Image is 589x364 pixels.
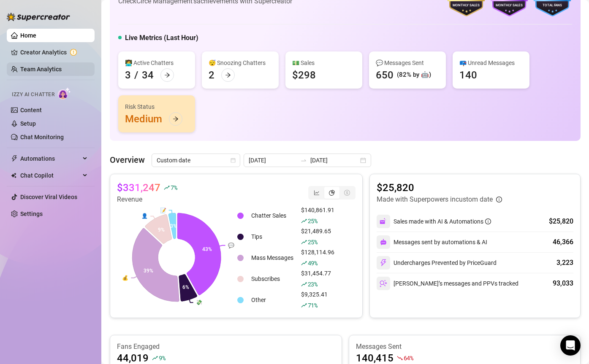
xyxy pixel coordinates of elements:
div: Monthly Sales [489,3,529,8]
span: line-chart [314,190,320,196]
span: rise [301,218,307,224]
h5: Live Metrics (Last Hour) [125,33,198,43]
div: $9,325.41 [301,290,334,310]
div: Undercharges Prevented by PriceGuard [377,256,497,270]
span: 23 % [308,280,318,288]
div: (82% by 🤖) [397,70,431,80]
span: rise [301,281,307,287]
img: svg%3e [380,239,387,245]
span: Automations [20,152,80,165]
td: Subscribes [248,269,297,289]
span: rise [152,355,158,361]
input: Start date [249,156,297,165]
article: Revenue [117,194,177,205]
div: $140,861.91 [301,205,334,226]
div: [PERSON_NAME]’s messages and PPVs tracked [377,277,518,290]
div: 650 [376,68,394,82]
div: 3 [125,68,131,82]
span: info-circle [496,197,502,202]
td: Chatter Sales [248,205,297,226]
span: arrow-right [164,72,170,78]
span: 49 % [308,259,318,267]
td: Other [248,290,297,310]
a: Creator Analytics exclamation-circle [20,46,88,59]
div: 💵 Sales [292,58,356,67]
article: Overview [110,154,145,166]
article: $331,247 [117,181,160,194]
a: Setup [20,120,36,127]
img: logo-BBDzfeDw.svg [7,13,70,21]
article: Made with Superpowers in custom date [377,194,493,205]
span: to [300,157,307,164]
span: info-circle [485,218,491,224]
span: 25 % [308,217,318,225]
text: 💰 [122,275,128,281]
div: 👩‍💻 Active Chatters [125,58,188,67]
span: rise [164,185,170,191]
span: 25 % [308,238,318,246]
a: Team Analytics [20,66,62,73]
div: 3,223 [556,258,573,268]
a: Content [20,107,42,113]
text: 👤 [141,213,148,219]
div: 46,366 [553,237,573,247]
text: 📝 [160,207,166,213]
text: 💬 [228,242,234,248]
span: rise [301,239,307,245]
text: 💸 [196,299,202,305]
div: 93,033 [553,278,573,289]
span: 7 % [171,183,177,191]
article: Messages Sent [356,342,574,351]
span: thunderbolt [11,155,18,162]
span: swap-right [300,157,307,164]
div: Messages sent by automations & AI [377,235,487,249]
div: $25,820 [549,216,573,226]
td: Mass Messages [248,248,297,268]
span: rise [301,302,307,308]
td: Tips [248,226,297,247]
article: Fans Engaged [117,342,335,351]
div: Open Intercom Messenger [560,335,581,356]
span: 9 % [159,354,165,362]
span: fall [397,355,403,361]
div: 2 [209,68,214,82]
div: segmented control [308,186,356,200]
div: 34 [142,68,154,82]
img: AI Chatter [58,87,71,100]
span: pie-chart [329,190,335,196]
span: 64 % [404,354,413,362]
img: Chat Copilot [11,173,16,178]
span: rise [301,260,307,266]
div: 😴 Snoozing Chatters [209,58,272,67]
span: Chat Copilot [20,169,80,182]
div: Sales made with AI & Automations [394,217,491,226]
span: arrow-right [173,116,179,122]
div: $31,454.77 [301,269,334,289]
article: $25,820 [377,181,502,194]
a: Chat Monitoring [20,134,64,140]
div: Risk Status [125,102,188,111]
div: 💬 Messages Sent [376,58,439,67]
div: $298 [292,68,316,82]
span: calendar [231,158,236,163]
span: arrow-right [225,72,231,78]
div: Total Fans [532,3,572,8]
img: svg%3e [380,218,387,225]
div: $128,114.96 [301,248,334,268]
a: Discover Viral Videos [20,194,77,200]
span: 71 % [308,301,318,309]
img: svg%3e [380,259,387,267]
span: Izzy AI Chatter [12,91,54,99]
img: svg%3e [380,280,387,287]
a: Settings [20,210,43,217]
div: 140 [459,68,477,82]
span: dollar-circle [344,190,350,196]
div: 📪 Unread Messages [459,58,523,67]
div: $21,489.65 [301,226,334,247]
a: Home [20,32,36,39]
span: Custom date [157,154,235,167]
input: End date [310,156,358,165]
div: Monthly Sales [446,3,486,8]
